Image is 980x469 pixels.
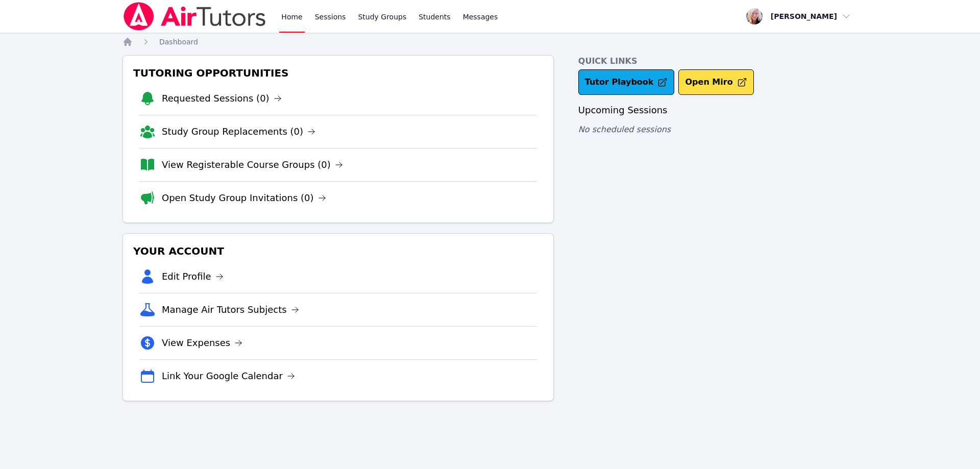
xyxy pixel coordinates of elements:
[578,69,675,95] a: Tutor Playbook
[678,69,753,95] button: Open Miro
[162,158,343,172] a: View Registerable Course Groups (0)
[463,12,498,22] span: Messages
[162,336,242,350] a: View Expenses
[578,55,857,67] h4: Quick Links
[159,37,198,47] a: Dashboard
[122,37,857,47] nav: Breadcrumb
[578,103,857,117] h3: Upcoming Sessions
[578,125,671,134] span: No scheduled sessions
[162,269,224,284] a: Edit Profile
[162,125,315,139] a: Study Group Replacements (0)
[162,191,326,205] a: Open Study Group Invitations (0)
[122,2,267,31] img: Air Tutors
[131,64,545,82] h3: Tutoring Opportunities
[159,38,198,46] span: Dashboard
[162,369,295,383] a: Link Your Google Calendar
[162,303,299,317] a: Manage Air Tutors Subjects
[162,91,282,106] a: Requested Sessions (0)
[131,242,545,260] h3: Your Account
